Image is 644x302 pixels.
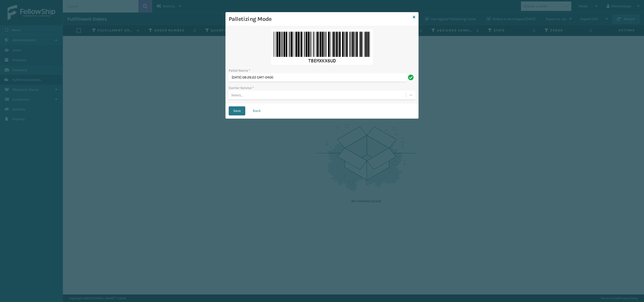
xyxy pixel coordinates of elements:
[231,93,243,98] div: Select...
[271,29,373,65] img: yvY3BgAAAAGSURBVAMAsmkvkKQMtvkAAAAASUVORK5CYII=
[229,68,250,73] label: Pallet Name
[229,15,411,23] h3: Palletizing Mode
[229,106,245,115] button: Save
[229,85,254,91] label: Carrier Service
[248,106,265,115] button: Back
